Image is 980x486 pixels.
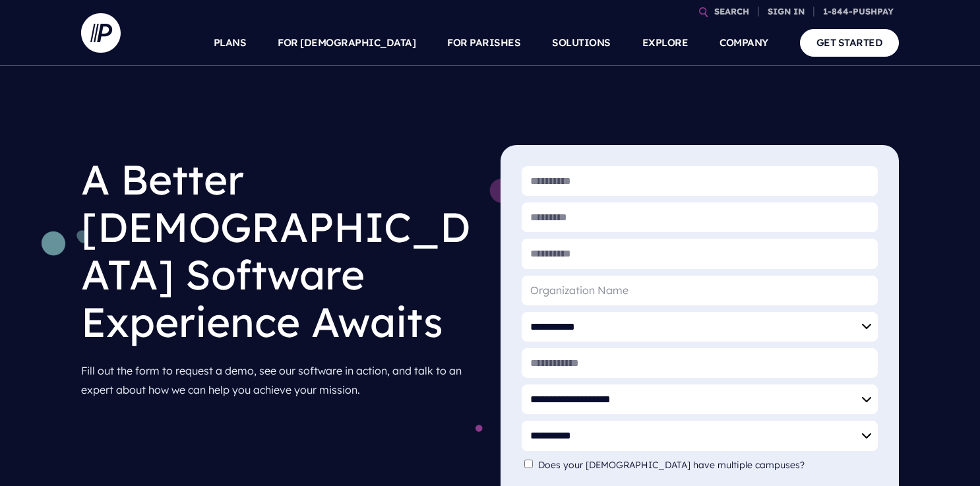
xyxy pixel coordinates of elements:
[552,20,611,66] a: SOLUTIONS
[720,20,768,66] a: COMPANY
[800,29,900,56] a: GET STARTED
[81,145,479,356] h1: A Better [DEMOGRAPHIC_DATA] Software Experience Awaits
[538,460,811,471] label: Does your [DEMOGRAPHIC_DATA] have multiple campuses?
[214,20,247,66] a: PLANS
[81,356,479,405] p: Fill out the form to request a demo, see our software in action, and talk to an expert about how ...
[642,20,689,66] a: EXPLORE
[278,20,415,66] a: FOR [DEMOGRAPHIC_DATA]
[447,20,520,66] a: FOR PARISHES
[522,276,878,305] input: Organization Name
